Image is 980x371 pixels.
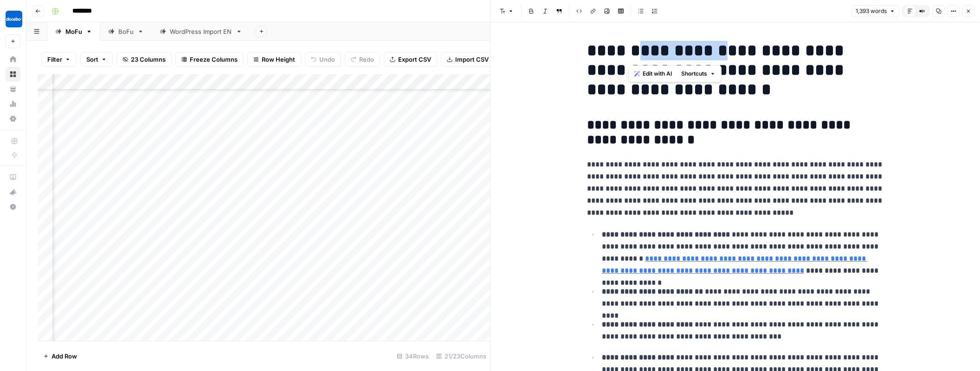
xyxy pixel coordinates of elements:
[393,349,432,364] div: 34 Rows
[643,70,672,78] span: Edit with AI
[432,349,490,364] div: 21/23 Columns
[6,7,20,31] button: Workspace: Docebo
[398,55,431,64] span: Export CSV
[80,52,113,67] button: Sort
[118,27,134,36] div: BoFu
[384,52,437,67] button: Export CSV
[262,55,295,64] span: Row Height
[65,27,82,36] div: MoFu
[247,52,301,67] button: Row Height
[6,11,22,27] img: Docebo Logo
[851,5,899,17] button: 1,393 words
[116,52,172,67] button: 23 Columns
[131,55,166,64] span: 23 Columns
[6,185,20,199] button: What's new?
[100,22,152,41] a: BoFu
[41,52,77,67] button: Filter
[6,199,20,214] button: Help + Support
[631,68,676,80] button: Edit with AI
[6,170,20,185] a: AirOps Academy
[152,22,250,41] a: WordPress Import EN
[47,22,100,41] a: MoFu
[6,111,20,126] a: Settings
[359,55,374,64] span: Redo
[6,185,20,199] div: What's new?
[86,55,98,64] span: Sort
[52,352,77,361] span: Add Row
[455,55,489,64] span: Import CSV
[441,52,495,67] button: Import CSV
[677,68,719,80] button: Shortcuts
[6,67,20,82] a: Browse
[305,52,341,67] button: Undo
[6,52,20,67] a: Home
[170,27,232,36] div: WordPress Import EN
[345,52,380,67] button: Redo
[175,52,244,67] button: Freeze Columns
[681,70,707,78] span: Shortcuts
[6,82,20,96] a: Your Data
[190,55,238,64] span: Freeze Columns
[319,55,335,64] span: Undo
[47,55,62,64] span: Filter
[856,7,887,15] span: 1,393 words
[38,349,83,364] button: Add Row
[6,96,20,111] a: Usage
